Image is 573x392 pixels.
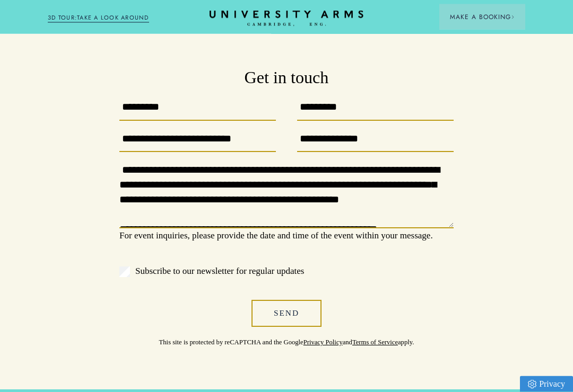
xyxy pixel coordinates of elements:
span: Make a Booking [450,12,515,22]
img: Privacy [528,380,536,389]
img: Arrow icon [511,15,515,19]
a: 3D TOUR:TAKE A LOOK AROUND [48,13,149,23]
a: Privacy Policy [303,339,343,346]
a: Terms of Service [352,339,398,346]
p: For event inquiries, please provide the date and time of the event within your message. [119,229,454,244]
button: Send [251,300,322,327]
a: Home [210,11,363,27]
input: Subscribe to our newsletter for regular updates [119,267,130,278]
p: This site is protected by reCAPTCHA and the Google and apply. [119,327,454,348]
button: Make a BookingArrow icon [439,4,525,30]
label: Subscribe to our newsletter for regular updates [119,264,454,279]
h3: Get in touch [119,67,454,90]
a: Privacy [520,376,573,392]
